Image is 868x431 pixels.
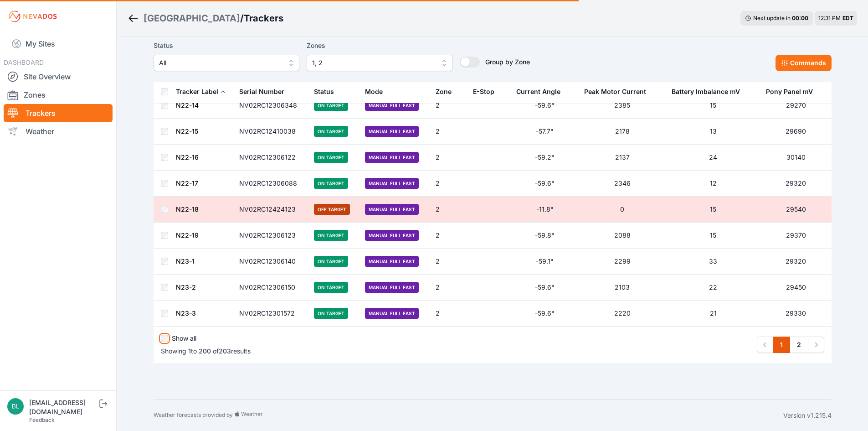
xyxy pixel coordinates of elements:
[511,223,579,249] td: -59.8°
[29,398,98,416] div: [EMAIL_ADDRESS][DOMAIN_NAME]
[511,301,579,327] td: -59.6°
[176,87,218,96] div: Tracker Label
[666,249,760,275] td: 33
[666,119,760,145] td: 13
[159,57,281,68] span: All
[199,347,211,355] span: 200
[365,178,419,189] span: Manual Full East
[579,145,666,171] td: 2137
[760,223,832,249] td: 29370
[154,40,299,51] label: Status
[314,230,348,241] span: On Target
[579,93,666,119] td: 2385
[314,126,348,137] span: On Target
[234,223,309,249] td: NV02RC12306123
[511,171,579,197] td: -59.6°
[365,230,419,241] span: Manual Full East
[314,282,348,293] span: On Target
[473,81,502,103] button: E-Stop
[307,40,452,51] label: Zones
[314,308,348,319] span: On Target
[430,93,467,119] td: 2
[176,283,196,291] a: N23-2
[511,93,579,119] td: -59.6°
[776,55,832,71] button: Commands
[584,81,653,103] button: Peak Motor Current
[666,275,760,301] td: 22
[430,197,467,223] td: 2
[430,249,467,275] td: 2
[234,275,309,301] td: NV02RC12306150
[314,152,348,163] span: On Target
[666,301,760,327] td: 21
[579,249,666,275] td: 2299
[154,55,299,71] button: All
[4,58,44,66] span: DASHBOARD
[176,81,226,103] button: Tracker Label
[314,81,341,103] button: Status
[430,223,467,249] td: 2
[365,282,419,293] span: Manual Full East
[579,223,666,249] td: 2088
[773,337,790,353] a: 1
[818,15,841,21] span: 12:31 PM
[760,301,832,327] td: 29330
[760,119,832,145] td: 29690
[234,249,309,275] td: NV02RC12306140
[430,145,467,171] td: 2
[234,145,309,171] td: NV02RC12306122
[144,12,240,25] a: [GEOGRAPHIC_DATA]
[579,119,666,145] td: 2178
[172,334,196,343] label: Show all
[176,101,199,109] a: N22-14
[760,197,832,223] td: 29540
[365,256,419,267] span: Manual Full East
[29,416,55,423] a: Feedback
[240,12,244,25] span: /
[672,81,747,103] button: Battery Imbalance mV
[430,301,467,327] td: 2
[436,87,452,96] div: Zone
[176,179,198,187] a: N22-17
[176,309,196,317] a: N23-3
[7,9,58,24] img: Nevados
[176,127,198,135] a: N22-15
[176,205,199,213] a: N22-18
[485,58,530,66] span: Group by Zone
[473,87,494,96] div: E-Stop
[365,126,419,137] span: Manual Full East
[7,398,24,415] img: blippencott@invenergy.com
[511,119,579,145] td: -57.7°
[430,275,467,301] td: 2
[365,81,390,103] button: Mode
[365,87,383,96] div: Mode
[516,81,568,103] button: Current Angle
[766,87,813,96] div: Pony Panel mV
[365,100,419,111] span: Manual Full East
[239,81,292,103] button: Serial Number
[579,197,666,223] td: 0
[128,6,283,30] nav: Breadcrumb
[760,171,832,197] td: 29320
[672,87,740,96] div: Battery Imbalance mV
[766,81,820,103] button: Pony Panel mV
[314,100,348,111] span: On Target
[666,145,760,171] td: 24
[188,347,191,355] span: 1
[753,15,791,21] span: Next update in
[176,257,195,265] a: N23-1
[760,93,832,119] td: 29270
[365,308,419,319] span: Manual Full East
[154,411,783,420] div: Weather forecasts provided by
[436,81,459,103] button: Zone
[234,171,309,197] td: NV02RC12306088
[666,223,760,249] td: 15
[792,15,808,22] div: 00 : 00
[516,87,560,96] div: Current Angle
[4,86,113,104] a: Zones
[314,256,348,267] span: On Target
[511,249,579,275] td: -59.1°
[234,93,309,119] td: NV02RC12306348
[790,337,808,353] a: 2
